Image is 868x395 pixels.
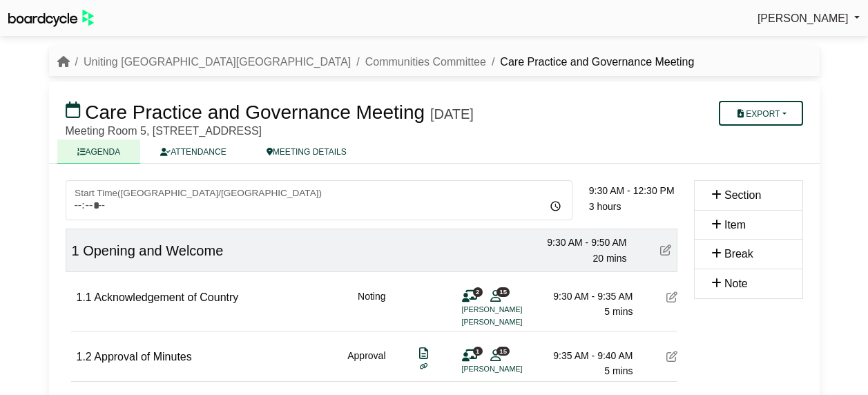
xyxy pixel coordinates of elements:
li: [PERSON_NAME] [462,304,566,316]
span: Break [724,248,753,260]
a: Communities Committee [365,56,486,68]
span: Care Practice and Governance Meeting [85,102,425,123]
div: 9:35 AM - 9:40 AM [537,348,633,363]
span: 15 [496,287,510,296]
span: Acknowledgement of Country [94,291,238,303]
li: [PERSON_NAME] [462,363,566,375]
span: 1.2 [77,351,92,363]
span: 5 mins [604,365,633,376]
nav: breadcrumb [57,53,695,71]
span: Meeting Room 5, [STREET_ADDRESS] [66,125,262,137]
li: Care Practice and Governance Meeting [486,53,695,71]
a: MEETING DETAILS [247,139,367,164]
li: [PERSON_NAME] [462,316,566,328]
a: AGENDA [57,139,141,164]
span: 1 [72,243,79,258]
div: Approval [347,348,385,379]
div: Noting [358,289,385,328]
span: 1.1 [77,291,92,303]
button: Export [719,101,802,126]
span: 20 mins [592,253,626,264]
div: 9:30 AM - 9:50 AM [530,235,627,250]
span: 2 [473,287,483,296]
span: Opening and Welcome [83,243,223,258]
span: Item [724,219,746,231]
span: [PERSON_NAME] [758,12,849,24]
div: 9:30 AM - 9:35 AM [537,289,633,304]
a: ATTENDANCE [140,139,246,164]
span: 1 [473,347,483,356]
a: Uniting [GEOGRAPHIC_DATA][GEOGRAPHIC_DATA] [84,56,351,68]
span: Note [724,278,748,289]
span: 15 [496,347,510,356]
img: BoardcycleBlackGreen-aaafeed430059cb809a45853b8cf6d952af9d84e6e89e1f1685b34bfd5cb7d64.svg [8,10,94,27]
span: 3 hours [589,201,621,212]
span: Section [724,189,761,201]
span: Approval of Minutes [94,351,191,363]
span: 5 mins [604,306,633,317]
div: [DATE] [430,106,474,122]
div: 9:30 AM - 12:30 PM [589,183,686,198]
a: [PERSON_NAME] [758,10,860,28]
